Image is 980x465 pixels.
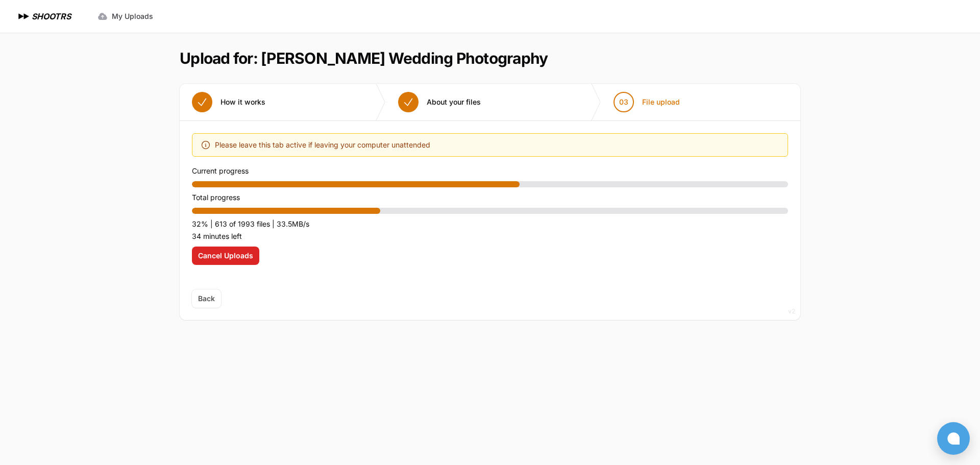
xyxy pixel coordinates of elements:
button: Open chat window [937,422,970,455]
a: SHOOTRS SHOOTRS [16,10,71,22]
span: Cancel Uploads [198,251,253,261]
p: 34 minutes left [192,230,788,242]
img: SHOOTRS [16,10,32,22]
div: v2 [788,305,795,317]
p: 32% | 613 of 1993 files | 33.5MB/s [192,218,788,230]
button: About your files [386,84,493,120]
span: File upload [642,97,680,107]
span: About your files [427,97,481,107]
a: My Uploads [91,7,159,26]
button: How it works [180,84,278,120]
span: My Uploads [112,11,153,21]
button: 03 File upload [601,84,692,120]
p: Current progress [192,165,788,177]
span: 03 [619,97,628,107]
button: Cancel Uploads [192,247,259,265]
span: Please leave this tab active if leaving your computer unattended [215,139,430,151]
h1: Upload for: [PERSON_NAME] Wedding Photography [180,49,548,67]
h1: SHOOTRS [32,10,71,22]
span: How it works [220,97,265,107]
p: Total progress [192,191,788,204]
